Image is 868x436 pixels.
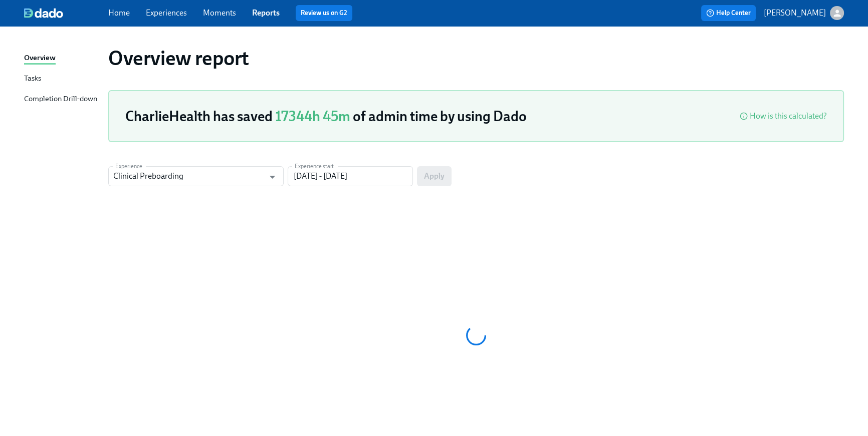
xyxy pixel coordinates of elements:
img: dado [24,8,63,18]
div: Tasks [24,73,41,85]
div: How is this calculated? [750,111,827,122]
a: Moments [203,8,236,18]
a: Completion Drill-down [24,93,100,106]
a: Review us on G2 [301,8,347,18]
span: Help Center [706,8,751,18]
button: Help Center [701,5,756,21]
p: [PERSON_NAME] [764,8,826,19]
button: Review us on G2 [296,5,352,21]
button: [PERSON_NAME] [764,6,844,20]
a: dado [24,8,108,18]
h1: Overview report [108,46,249,70]
div: Overview [24,52,56,65]
a: Tasks [24,73,100,85]
a: Overview [24,52,100,65]
a: Reports [252,8,280,18]
a: Experiences [146,8,187,18]
span: 17344h 45m [275,108,350,125]
div: Completion Drill-down [24,93,97,106]
h3: CharlieHealth has saved of admin time by using Dado [125,107,527,125]
a: Home [108,8,130,18]
button: Open [265,169,280,185]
